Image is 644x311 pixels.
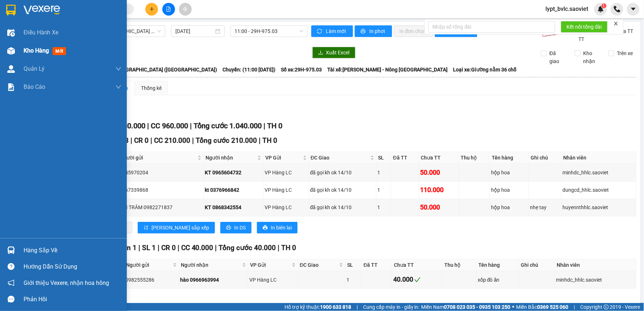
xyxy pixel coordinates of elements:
span: mới [53,47,66,55]
span: Chuyến: (11:00 [DATE]) [223,66,275,74]
div: hào 0966963994 [180,276,247,284]
strong: 0369 525 060 [537,304,569,310]
span: caret-down [630,6,637,12]
span: Giới thiệu Vexere, nhận hoa hồng [24,278,109,287]
span: Người nhận [205,154,256,162]
span: 1 [603,3,605,8]
th: Ghi chú [519,259,555,271]
span: copyright [604,304,609,310]
span: In DS [234,224,246,232]
span: Kho nhận [581,49,603,65]
span: file-add [166,7,171,12]
span: download [318,50,323,56]
span: Người gửi [126,261,171,269]
div: 50.000 [420,167,458,178]
sup: 1 [602,3,607,8]
span: printer [361,29,367,34]
th: Nhân viên [555,259,636,271]
div: minhdc_hhlc.saoviet [556,276,635,284]
span: sort-ascending [144,225,149,231]
span: | [215,244,217,252]
td: VP Hàng LC [248,271,298,289]
div: VP Hàng LC [265,186,307,194]
span: | [130,136,132,145]
span: ĐC Giao [300,261,338,269]
span: Đã giao [547,49,569,65]
img: phone-icon [614,6,620,12]
span: Làm mới [326,27,347,35]
strong: 0708 023 035 - 0935 103 250 [444,304,511,310]
span: Kết nối tổng đài [567,23,602,31]
span: down [116,66,121,72]
span: printer [226,225,231,231]
div: 40.000 [393,274,441,285]
span: TH 0 [262,136,277,145]
span: CC 210.000 [154,136,190,145]
span: TH 0 [267,121,282,130]
button: plus [145,3,158,16]
span: | [150,136,152,145]
span: Người nhận [181,261,241,269]
td: VP Hàng LC [263,199,309,216]
div: minhdc_hhlc.saoviet [563,169,635,177]
span: 11:00 - 29H-975.03 [235,26,303,37]
div: KT 0868342554 [205,203,262,211]
div: KT 0965604732 [205,169,262,177]
span: aim [183,7,188,12]
div: Phản hồi [24,294,121,305]
button: downloadXuất Excel [312,47,356,58]
span: CR 0 [134,136,149,145]
td: VP Hàng LC [263,182,309,199]
span: sync [317,29,323,34]
div: nhẹ tay [530,203,560,211]
div: 1 [378,169,390,177]
button: aim [179,3,192,16]
span: check [414,277,421,283]
td: VP Hàng LC [263,164,309,181]
span: CC 40.000 [181,244,213,252]
span: VP Gửi [265,154,301,162]
input: 14/10/2025 [175,27,213,35]
div: Thống kê [141,84,162,92]
th: Ghi chú [529,152,561,164]
button: printerIn biên lai [257,222,298,233]
span: Đơn 1 [117,244,137,252]
span: | [259,136,261,145]
img: warehouse-icon [7,65,15,73]
span: ĐC Giao [311,154,369,162]
div: xốp đô ăn [478,276,518,284]
span: CR 0 [161,244,176,252]
div: Hướng dẫn sử dụng [24,261,121,272]
button: sort-ascending[PERSON_NAME] sắp xếp [138,222,215,233]
img: solution-icon [7,83,15,91]
span: ⚪️ [512,306,515,308]
button: file-add [162,3,175,16]
img: warehouse-icon [7,29,15,37]
span: SL 1 [142,244,156,252]
th: Tên hàng [477,259,519,271]
div: huyennthhlc.saoviet [563,203,635,211]
div: 0345970204 [120,169,202,177]
span: | [190,121,192,130]
span: | [158,244,159,252]
span: [PERSON_NAME] sắp xếp [151,224,209,232]
button: Kết nối tổng đài [561,21,608,33]
div: VP Hàng LC [249,276,296,284]
div: đã gọi kh ok 14/10 [310,186,375,194]
div: hộp hoa [491,203,527,211]
span: close [614,21,619,26]
div: Hàng sắp về [24,245,121,256]
span: | [147,121,149,130]
strong: 1900 633 818 [320,304,351,310]
span: | [278,244,280,252]
span: | [178,244,179,252]
span: Quản Lý [24,64,45,73]
th: Tên hàng [490,152,529,164]
div: kt 0376966842 [205,186,262,194]
span: | [192,136,194,145]
span: Người gửi [120,154,196,162]
th: Chưa TT [419,152,459,164]
span: down [116,84,121,90]
span: Tổng cước 40.000 [219,244,276,252]
span: Tổng cước 1.040.000 [194,121,262,130]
